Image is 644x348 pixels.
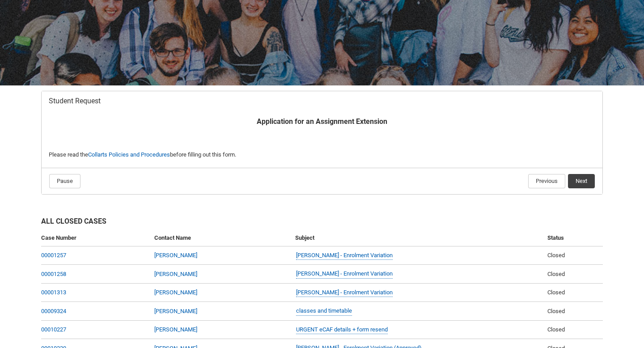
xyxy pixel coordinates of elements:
[41,216,603,230] h2: All Closed Cases
[154,308,197,314] a: [PERSON_NAME]
[547,252,565,259] span: Closed
[154,271,197,277] a: [PERSON_NAME]
[41,91,603,195] article: Redu_Student_Request flow
[41,271,66,277] a: 00001258
[41,308,66,314] a: 00009324
[257,117,387,126] b: Application for an Assignment Extension
[296,269,393,279] a: [PERSON_NAME] - Enrolment Variation
[296,288,393,297] a: [PERSON_NAME] - Enrolment Variation
[296,251,393,260] a: [PERSON_NAME] - Enrolment Variation
[292,230,543,246] th: Subject
[544,230,603,246] th: Status
[568,174,595,188] button: Next
[49,174,80,188] button: Pause
[154,289,197,296] a: [PERSON_NAME]
[547,308,565,314] span: Closed
[49,97,101,106] span: Student Request
[547,289,565,296] span: Closed
[154,252,197,259] a: [PERSON_NAME]
[547,326,565,333] span: Closed
[296,306,352,316] a: classes and timetable
[547,271,565,277] span: Closed
[41,252,66,259] a: 00001257
[41,289,66,296] a: 00001313
[151,230,292,246] th: Contact Name
[49,150,595,159] p: Please read the before filling out this form.
[88,151,170,158] a: Collarts Policies and Procedures
[41,326,66,333] a: 00010227
[154,326,197,333] a: [PERSON_NAME]
[528,174,565,188] button: Previous
[41,230,151,246] th: Case Number
[296,325,388,335] a: URGENT eCAF details + form resend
